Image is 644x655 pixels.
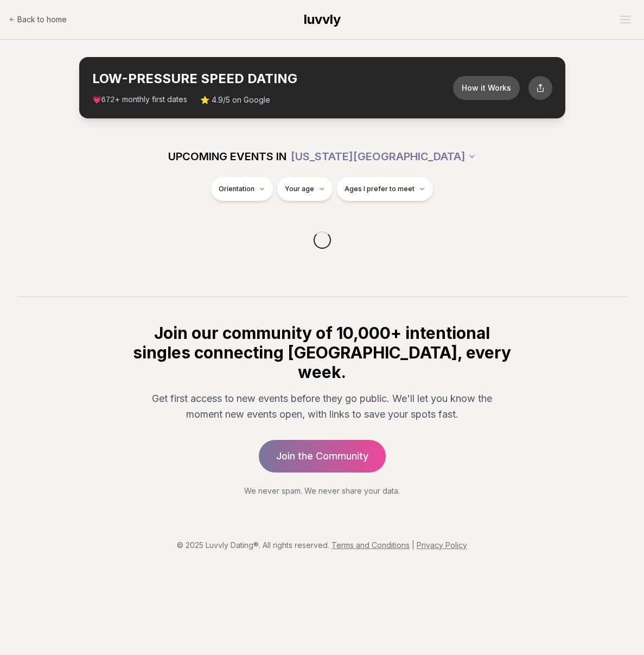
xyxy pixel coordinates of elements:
[9,9,67,30] a: Back to home
[140,391,505,423] p: Get first access to new events before they go public. We'll let you know the moment new events op...
[345,185,415,193] span: Ages I prefer to meet
[92,70,453,87] h2: LOW-PRESSURE SPEED DATING
[277,177,333,201] button: Your age
[453,76,520,100] button: How it Works
[304,11,341,27] span: luvvly
[219,185,254,193] span: Orientation
[412,540,415,550] span: |
[417,540,467,550] a: Privacy Policy
[17,14,67,25] span: Back to home
[92,94,187,105] span: 💗 + monthly first dates
[616,11,635,28] button: Open menu
[304,11,341,28] a: luvvly
[211,177,273,201] button: Orientation
[9,540,635,551] p: © 2025 Luvvly Dating®. All rights reserved.
[291,144,476,168] button: [US_STATE][GEOGRAPHIC_DATA]
[200,95,270,105] span: ⭐ 4.9/5 on Google
[131,486,513,496] p: We never spam. We never share your data.
[131,323,513,382] h2: Join our community of 10,000+ intentional singles connecting [GEOGRAPHIC_DATA], every week.
[331,540,410,550] a: Terms and Conditions
[259,440,386,473] a: Join the Community
[285,185,314,193] span: Your age
[337,177,433,201] button: Ages I prefer to meet
[101,96,115,104] span: 672
[168,149,286,164] span: UPCOMING EVENTS IN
